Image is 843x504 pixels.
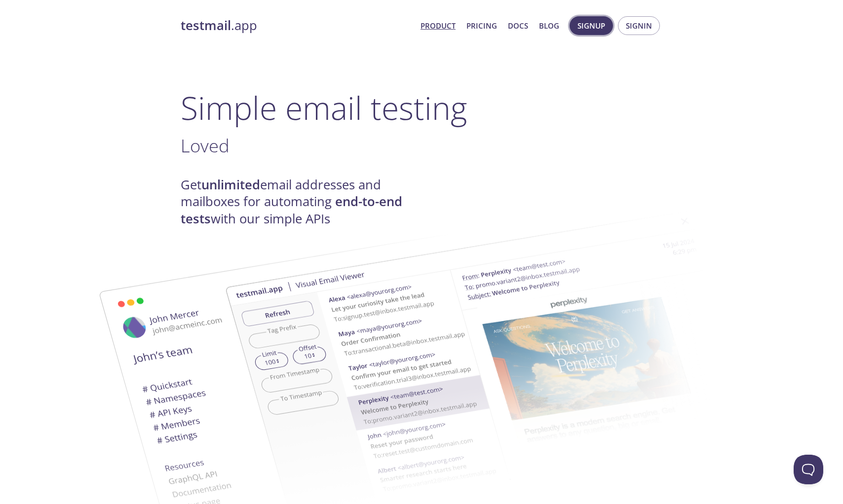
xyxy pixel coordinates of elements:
[181,177,421,227] h4: Get email addresses and mailboxes for automating with our simple APIs
[570,16,613,35] button: Signup
[626,19,652,32] span: Signin
[539,19,559,32] a: Blog
[794,455,823,484] iframe: Help Scout Beacon - Open
[181,89,662,127] h1: Simple email testing
[181,193,402,227] strong: end-to-end tests
[618,16,660,35] button: Signin
[508,19,528,32] a: Docs
[577,19,605,32] span: Signup
[201,176,260,193] strong: unlimited
[181,133,230,158] span: Loved
[466,19,497,32] a: Pricing
[181,17,413,34] a: testmail.app
[181,17,231,34] strong: testmail
[421,19,456,32] a: Product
